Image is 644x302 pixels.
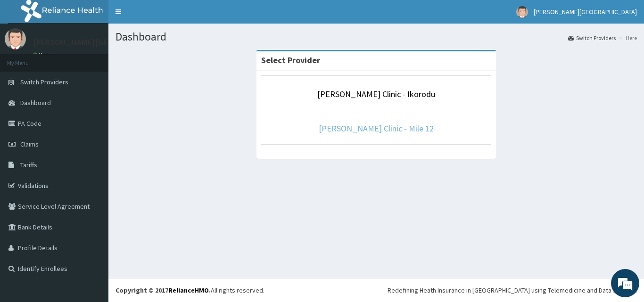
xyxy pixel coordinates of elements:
div: Redefining Heath Insurance in [GEOGRAPHIC_DATA] using Telemedicine and Data Science! [388,286,637,295]
h1: Dashboard [116,31,637,43]
a: Switch Providers [568,34,616,42]
p: [PERSON_NAME][GEOGRAPHIC_DATA] [33,38,173,47]
span: Claims [20,140,39,148]
img: User Image [516,6,528,18]
a: RelianceHMO [168,286,209,294]
strong: Copyright © 2017 . [116,286,211,294]
a: [PERSON_NAME] Clinic - Mile 12 [319,123,434,134]
span: Tariffs [20,161,37,169]
span: Dashboard [20,98,51,107]
span: [PERSON_NAME][GEOGRAPHIC_DATA] [534,8,637,16]
footer: All rights reserved. [108,278,644,302]
strong: Select Provider [261,55,320,65]
a: [PERSON_NAME] Clinic - Ikorodu [317,89,435,99]
img: User Image [5,28,26,49]
li: Here [617,34,637,42]
a: Online [33,51,56,58]
span: Switch Providers [20,78,68,86]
